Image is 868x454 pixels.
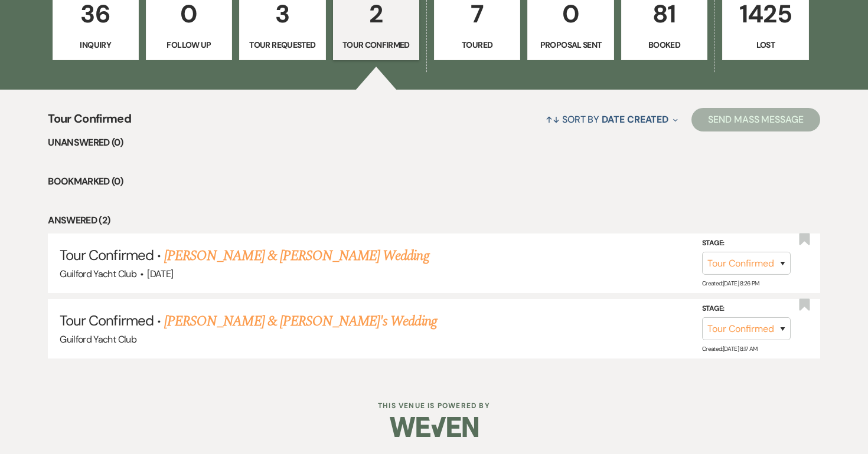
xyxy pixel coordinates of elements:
[60,246,154,264] span: Tour Confirmed
[247,38,318,51] p: Tour Requested
[60,333,136,346] span: Guilford Yacht Club
[60,311,154,330] span: Tour Confirmed
[154,38,224,51] p: Follow Up
[60,38,131,51] p: Inquiry
[702,345,758,353] span: Created: [DATE] 8:17 AM
[730,38,801,51] p: Lost
[48,174,820,189] li: Bookmarked (0)
[48,110,131,135] span: Tour Confirmed
[164,245,429,267] a: [PERSON_NAME] & [PERSON_NAME] Wedding
[629,38,700,51] p: Booked
[48,213,820,228] li: Answered (2)
[164,311,437,332] a: [PERSON_NAME] & [PERSON_NAME]'s Wedding
[535,38,606,51] p: Proposal Sent
[691,108,820,131] button: Send Mass Message
[602,113,668,126] span: Date Created
[341,38,412,51] p: Tour Confirmed
[702,279,759,287] span: Created: [DATE] 8:26 PM
[546,113,560,126] span: ↑↓
[60,268,136,280] span: Guilford Yacht Club
[390,406,478,448] img: Weven Logo
[48,135,820,150] li: Unanswered (0)
[702,237,791,250] label: Stage:
[702,302,791,315] label: Stage:
[147,268,173,280] span: [DATE]
[541,104,683,135] button: Sort By Date Created
[442,38,513,51] p: Toured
